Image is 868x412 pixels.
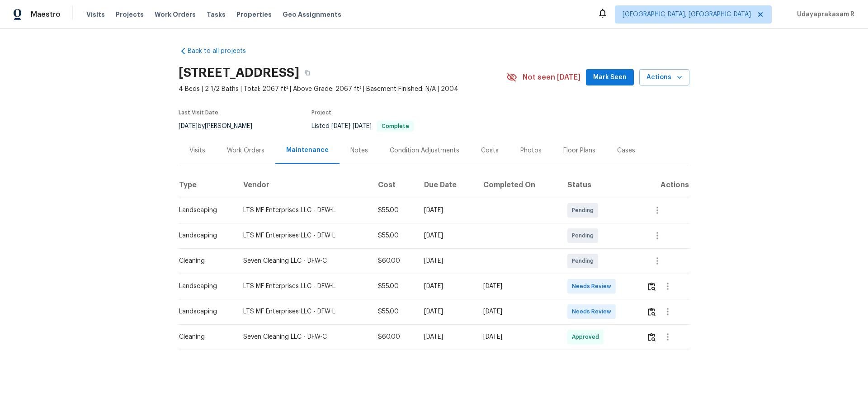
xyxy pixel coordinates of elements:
div: Landscaping [179,206,229,215]
th: Cost [371,172,417,198]
div: LTS MF Enterprises LLC - DFW-L [243,307,363,316]
div: Landscaping [179,231,229,240]
span: Mark Seen [593,72,627,83]
div: Seven Cleaning LLC - DFW-C [243,256,363,265]
span: Work Orders [155,10,196,19]
button: Mark Seen [586,69,634,86]
div: LTS MF Enterprises LLC - DFW-L [243,282,363,291]
span: Approved [572,332,603,341]
span: Geo Assignments [283,10,341,19]
span: Pending [572,206,597,215]
div: [DATE] [424,307,469,316]
span: Needs Review [572,282,615,291]
div: LTS MF Enterprises LLC - DFW-L [243,231,363,240]
span: Complete [378,123,413,129]
span: Properties [236,10,272,19]
div: Landscaping [179,307,229,316]
div: Visits [189,146,205,155]
th: Completed On [476,172,560,198]
div: Costs [481,146,499,155]
button: Actions [639,69,689,86]
span: Projects [116,10,144,19]
a: Back to all projects [179,47,265,56]
span: [DATE] [331,123,350,129]
th: Type [179,172,236,198]
div: [DATE] [424,231,469,240]
span: Udayaprakasam R [793,10,854,19]
div: Work Orders [227,146,264,155]
th: Actions [639,172,689,198]
span: Needs Review [572,307,615,316]
div: Cases [617,146,635,155]
span: Actions [646,72,682,83]
th: Due Date [417,172,476,198]
div: $55.00 [378,282,410,291]
span: Project [311,110,331,115]
img: Review Icon [648,333,656,341]
div: [DATE] [424,332,469,341]
div: Cleaning [179,332,229,341]
span: Pending [572,256,597,265]
span: Listed [311,123,414,129]
div: Condition Adjustments [390,146,459,155]
div: LTS MF Enterprises LLC - DFW-L [243,206,363,215]
h2: [STREET_ADDRESS] [179,68,299,77]
span: Maestro [31,10,61,19]
div: $60.00 [378,332,410,341]
div: Maintenance [286,146,329,155]
button: Review Icon [646,326,657,348]
button: Copy Address [299,65,316,81]
span: - [331,123,372,129]
div: Floor Plans [563,146,595,155]
button: Review Icon [646,301,657,322]
img: Review Icon [648,308,656,316]
span: [GEOGRAPHIC_DATA], [GEOGRAPHIC_DATA] [623,10,751,19]
div: $55.00 [378,206,410,215]
span: Visits [86,10,105,19]
div: [DATE] [483,332,552,341]
div: [DATE] [424,256,469,265]
span: Last Visit Date [179,110,218,115]
span: 4 Beds | 2 1/2 Baths | Total: 2067 ft² | Above Grade: 2067 ft² | Basement Finished: N/A | 2004 [179,85,506,94]
div: Cleaning [179,256,229,265]
div: $55.00 [378,231,410,240]
span: [DATE] [353,123,372,129]
th: Vendor [236,172,371,198]
span: Tasks [207,11,226,18]
div: by [PERSON_NAME] [179,121,263,132]
div: $60.00 [378,256,410,265]
div: [DATE] [424,206,469,215]
div: [DATE] [483,307,552,316]
div: [DATE] [483,282,552,291]
div: Seven Cleaning LLC - DFW-C [243,332,363,341]
img: Review Icon [648,282,656,291]
div: Photos [520,146,542,155]
span: [DATE] [179,123,198,129]
span: Pending [572,231,597,240]
span: Not seen [DATE] [523,73,580,82]
div: Landscaping [179,282,229,291]
th: Status [560,172,639,198]
div: $55.00 [378,307,410,316]
div: [DATE] [424,282,469,291]
button: Review Icon [646,275,657,297]
div: Notes [350,146,368,155]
